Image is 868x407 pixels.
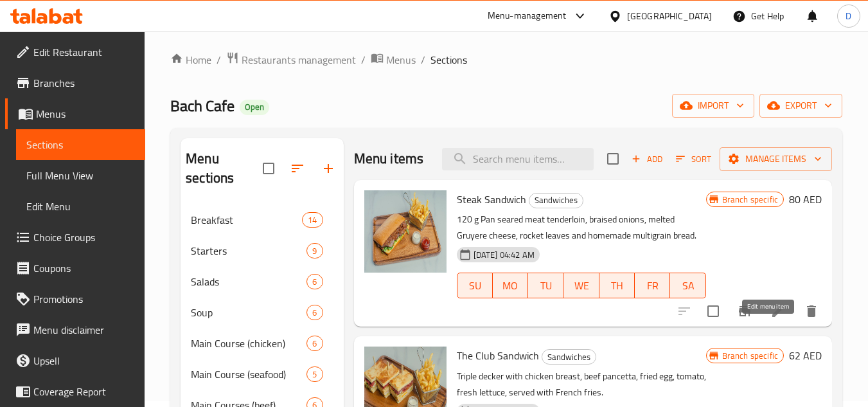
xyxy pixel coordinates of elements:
button: delete [796,296,827,327]
span: SU [463,276,488,295]
a: Menu disclaimer [5,314,145,345]
button: SA [670,273,705,298]
span: Select all sections [255,155,282,182]
span: TH [605,276,630,295]
a: Menus [371,51,416,68]
li: / [361,52,366,68]
button: import [672,94,754,118]
div: items [302,212,323,228]
span: Steak Sandwich [457,190,526,209]
div: Sandwiches [542,349,596,365]
img: Steak Sandwich [364,190,447,273]
div: Main Course (chicken)6 [181,328,343,359]
span: Menu disclaimer [33,322,135,338]
span: Add item [626,149,668,169]
button: TU [528,273,563,298]
div: Soup6 [181,297,343,328]
span: 6 [307,307,322,319]
span: Menus [386,52,416,68]
span: WE [569,276,594,295]
span: SA [675,276,700,295]
span: The Club Sandwich [457,346,539,365]
h6: 80 AED [789,190,822,208]
a: Branches [5,68,145,98]
span: Coverage Report [33,384,135,399]
button: SU [457,273,493,298]
p: 120 g Pan seared meat tenderloin, braised onions, melted Gruyere cheese, rocket leaves and homema... [457,212,706,244]
button: Manage items [720,147,832,171]
div: Salads6 [181,266,343,297]
span: [DATE] 04:42 AM [468,249,540,261]
span: 6 [307,276,322,288]
span: Open [240,102,269,113]
div: Breakfast14 [181,204,343,235]
button: TH [599,273,635,298]
span: export [770,98,832,114]
span: Manage items [730,151,822,167]
button: FR [635,273,670,298]
span: Upsell [33,353,135,368]
span: Main Course (chicken) [191,336,306,351]
a: Restaurants management [226,51,356,68]
span: Coupons [33,260,135,276]
a: Full Menu View [16,160,145,191]
span: D [846,9,851,23]
span: Sections [430,52,467,68]
span: Choice Groups [33,230,135,245]
a: Coupons [5,253,145,284]
span: Sandwiches [542,350,596,365]
button: MO [493,273,528,298]
h2: Menu sections [186,149,262,188]
span: 5 [307,368,322,381]
button: Branch-specific-item [729,296,760,327]
nav: breadcrumb [170,51,842,68]
button: export [759,94,842,118]
span: 9 [307,245,322,257]
span: Select to update [700,298,727,325]
span: Starters [191,243,306,258]
div: [GEOGRAPHIC_DATA] [627,9,712,23]
a: Edit Menu [16,191,145,222]
button: Add section [313,153,344,184]
span: Breakfast [191,212,302,228]
a: Home [170,52,211,68]
p: Triple decker with chicken breast, beef pancetta, fried egg, tomato, fresh lettuce, served with F... [457,368,706,401]
div: items [306,274,323,289]
span: Branch specific [717,194,783,206]
span: Branch specific [717,350,783,362]
span: Main Course (seafood) [191,366,306,382]
span: Add [630,152,664,167]
span: 14 [303,214,322,226]
button: Add [626,149,668,169]
div: items [306,243,323,258]
div: items [306,305,323,320]
span: Full Menu View [26,168,135,183]
span: Select section [599,145,626,172]
div: items [306,366,323,382]
span: Sort items [668,149,720,169]
span: 6 [307,338,322,350]
span: Sort [676,152,711,167]
span: Sandwiches [529,193,583,208]
div: Open [240,100,269,115]
a: Sections [16,129,145,160]
button: WE [563,273,599,298]
li: / [217,52,221,68]
span: Restaurants management [242,52,356,68]
li: / [421,52,425,68]
span: Salads [191,274,306,289]
a: Coverage Report [5,376,145,407]
span: Soup [191,305,306,320]
span: Bach Cafe [170,91,235,120]
span: Sections [26,137,135,152]
div: Starters9 [181,235,343,266]
span: import [682,98,744,114]
span: Edit Restaurant [33,44,135,60]
a: Choice Groups [5,222,145,253]
span: Branches [33,75,135,91]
